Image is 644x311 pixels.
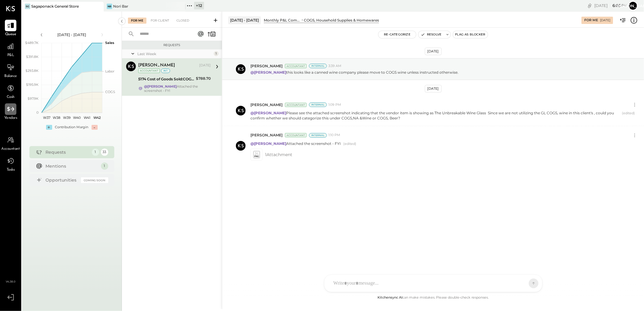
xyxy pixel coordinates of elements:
[250,141,286,146] strong: @[PERSON_NAME]
[285,103,307,107] div: Accountant
[199,63,211,68] div: [DATE]
[7,53,14,58] span: P&L
[250,141,341,146] p: Attached the screenshot - FYI
[137,51,212,56] div: Last Week
[105,41,114,45] text: Sales
[63,115,70,120] text: W39
[0,134,21,152] a: Accountant
[138,76,194,82] div: 5174 Cost of Goods Sold:COGS, Retail & Market:COGS, Household Supplies & Homewares
[328,133,340,138] span: 1:10 PM
[81,177,108,183] div: Coming Soon
[26,82,39,87] text: $195.9K
[418,31,444,38] button: Resolve
[328,102,341,107] span: 1:09 PM
[113,4,128,9] div: Nori Bar
[622,111,635,121] span: (edited)
[31,4,79,9] div: Sagaponack General Store
[92,125,98,130] div: -
[594,3,627,8] div: [DATE]
[214,51,219,56] div: 1
[378,31,416,38] button: Re-Categorize
[265,149,292,161] span: 1 Attachment
[101,149,108,156] div: 33
[343,142,356,146] span: (edited)
[4,115,17,121] span: Vendors
[0,41,21,58] a: P&L
[46,125,52,130] div: +
[138,69,160,73] div: Accountant
[36,110,39,115] text: 0
[173,18,192,24] div: Closed
[250,132,283,138] span: [PERSON_NAME]
[138,62,175,69] div: [PERSON_NAME]
[25,69,39,73] text: $293.8K
[55,125,89,130] div: Contribution Margin
[92,149,99,156] div: 1
[425,48,442,55] div: [DATE]
[628,1,638,11] button: [PERSON_NAME]
[144,84,211,93] div: Attached the screenshot - FYI
[25,41,39,45] text: $489.7K
[46,177,78,183] div: Opportunities
[0,103,21,121] a: Vendors
[7,95,15,100] span: Cash
[105,69,114,73] text: Labor
[584,18,598,23] div: For Me
[309,64,327,68] div: Internal
[128,18,146,24] div: For Me
[285,133,307,137] div: Accountant
[25,4,30,9] div: SG
[84,115,90,120] text: W41
[43,115,50,120] text: W37
[309,133,327,138] div: Internal
[4,74,17,79] span: Balance
[0,20,21,37] a: Queue
[148,18,172,24] div: For Client
[107,4,112,9] div: NB
[453,31,488,38] button: Flag as Blocker
[309,102,327,107] div: Internal
[93,115,101,120] text: W42
[285,64,307,68] div: Accountant
[0,62,21,79] a: Balance
[304,18,379,23] div: COGS, Household Supplies & Homewares
[7,167,15,173] span: Tasks
[600,18,610,22] div: [DATE]
[101,162,108,170] div: 1
[161,69,170,73] div: int
[28,96,39,101] text: $97.9K
[196,75,211,82] div: $788.70
[250,111,286,115] strong: @[PERSON_NAME]
[73,115,81,120] text: W40
[0,82,21,100] a: Cash
[250,110,620,121] p: Please see the attached screenshot indicating that the vendor item is showing as The Unbreakable ...
[0,155,21,173] a: Tasks
[587,2,593,9] div: copy link
[53,115,60,120] text: W38
[46,32,98,37] div: [DATE] - [DATE]
[26,55,39,59] text: $391.8K
[328,64,341,69] span: 3:39 AM
[46,163,98,169] div: Mentions
[5,32,16,37] span: Queue
[125,43,219,47] div: Requests
[105,90,115,94] text: COGS
[425,85,442,92] div: [DATE]
[46,149,89,155] div: Requests
[228,16,261,24] div: [DATE] - [DATE]
[250,63,283,69] span: [PERSON_NAME]
[2,146,20,152] span: Accountant
[144,84,177,89] strong: @[PERSON_NAME]
[250,102,283,107] span: [PERSON_NAME]
[250,70,458,75] p: this looks like a canned wine company please move to COGS wine unless instructed otherwise.
[264,18,301,23] div: Monthly P&L Comparison
[250,70,286,75] strong: @[PERSON_NAME]
[194,2,204,9] div: + 12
